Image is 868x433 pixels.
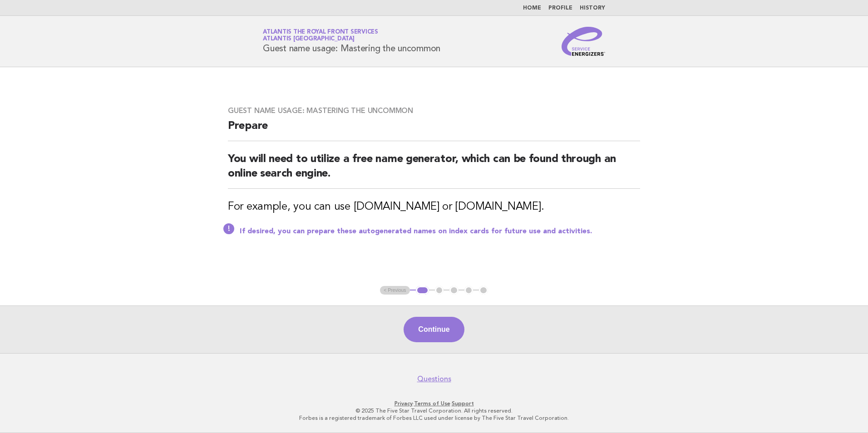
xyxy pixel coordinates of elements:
[523,5,541,11] a: Home
[404,317,464,342] button: Continue
[562,27,605,56] img: Service Energizers
[228,200,640,214] h3: For example, you can use [DOMAIN_NAME] or [DOMAIN_NAME].
[580,5,605,11] a: History
[156,407,712,414] p: © 2025 The Five Star Travel Corporation. All rights reserved.
[156,414,712,422] p: Forbes is a registered trademark of Forbes LLC used under license by The Five Star Travel Corpora...
[263,36,355,42] span: Atlantis [GEOGRAPHIC_DATA]
[228,106,640,115] h3: Guest name usage: Mastering the uncommon
[416,286,429,295] button: 1
[263,29,378,42] a: Atlantis The Royal Front ServicesAtlantis [GEOGRAPHIC_DATA]
[452,400,474,407] a: Support
[263,30,440,53] h1: Guest name usage: Mastering the uncommon
[548,5,572,11] a: Profile
[414,400,450,407] a: Terms of Use
[228,119,640,141] h2: Prepare
[395,400,413,407] a: Privacy
[228,152,640,189] h2: You will need to utilize a free name generator, which can be found through an online search engine.
[240,227,640,236] p: If desired, you can prepare these autogenerated names on index cards for future use and activities.
[156,400,712,407] p: · ·
[417,374,451,384] a: Questions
